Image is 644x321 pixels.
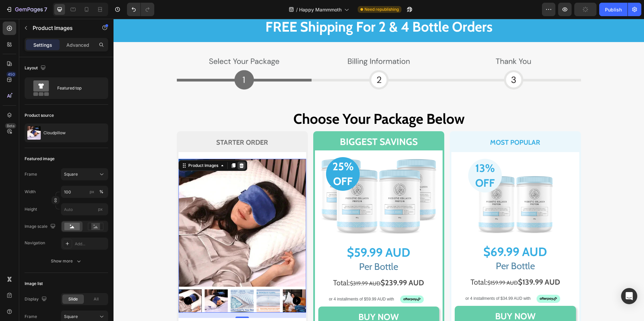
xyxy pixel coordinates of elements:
[605,6,622,13] div: Publish
[3,3,50,16] button: 7
[66,118,192,129] p: STARTER ORDER
[405,259,447,268] strong: $139.99 AUD
[220,259,236,269] span: Total:
[25,206,37,212] label: Height
[114,19,644,321] iframe: Design area
[236,261,267,268] s: $319.99 AUD
[33,24,90,32] p: Product Images
[202,118,328,128] p: BIGGEST SAVINGS
[51,258,82,264] div: Show more
[61,203,108,215] input: px
[98,207,103,212] span: px
[25,189,36,195] label: Width
[352,275,417,285] p: or 4 installments of $34.99 AUD with
[341,287,462,308] button: <p>BUY NOW</p>
[202,242,328,253] p: Per Bottle
[61,168,108,180] button: Square
[27,126,41,140] img: product feature img
[25,295,48,304] div: Display
[423,276,447,284] img: gempages_566703941249663937-479f50ae-8341-42aa-8f70-69cfc4cce3c8.avif
[99,189,103,195] div: %
[65,140,193,267] a: Cloudpillow
[215,276,280,285] p: or 4 installments of $59.99 AUD with
[299,6,342,13] span: Happy Mammmoth
[363,156,441,215] img: gempages_566703941249663937-7d5c3f75-5e6a-427e-b9e6-56fbcf08e354.png
[202,226,328,241] p: $59.99 AUD
[70,278,78,286] button: Carousel Back Arrow
[621,288,637,304] div: Open Intercom Messenger
[127,3,154,16] div: Undo/Redo
[25,222,57,231] div: Image scale
[5,123,16,129] div: Beta
[68,296,78,302] span: Slide
[88,188,96,196] button: %
[215,157,244,168] p: OFF
[33,41,52,48] p: Settings
[44,5,47,13] p: 7
[205,288,326,309] button: <p>BUY NOW</p>
[25,255,108,267] button: Show more
[25,281,43,287] div: Image list
[357,159,386,170] p: OFF
[64,314,78,320] span: Square
[370,225,433,240] span: $69.99 AUD
[374,261,405,267] s: $159.99 AUD
[94,296,99,302] span: All
[43,131,66,135] p: Cloudpillow
[25,314,37,320] label: Frame
[25,156,55,162] div: Featured image
[382,290,422,305] p: BUY NOW
[61,186,108,198] input: px%
[64,171,78,177] span: Square
[179,278,187,286] button: Carousel Next Arrow
[90,189,94,195] div: px
[339,242,465,253] p: Per Bottle
[6,72,16,77] div: 450
[599,3,627,16] button: Publish
[75,241,106,247] div: Add...
[66,41,89,48] p: Advanced
[64,88,467,112] p: Choose Your Package Below
[25,64,47,73] div: Layout
[287,277,310,285] img: gempages_566703941249663937-479f50ae-8341-42aa-8f70-69cfc4cce3c8.avif
[267,259,311,269] strong: $239.99 AUD
[357,259,374,268] span: Total:
[339,118,465,129] p: Most popular
[97,188,105,196] button: px
[364,6,399,12] span: Need republishing
[63,35,468,71] img: gempages_566703941249663937-11e1dec5-999d-4060-bddc-6ae1adc371b7.png
[296,6,298,13] span: /
[206,139,324,216] img: gempages_566703941249663937-91559e32-fd2e-43cb-a465-17daae1ae670.png
[213,142,246,153] p: 25%
[245,291,285,305] p: BUY NOW
[355,144,388,155] p: 13%
[25,240,45,246] div: Navigation
[25,171,37,177] label: Frame
[73,144,106,150] div: Product Images
[57,80,98,96] div: Featured top
[25,112,54,118] div: Product source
